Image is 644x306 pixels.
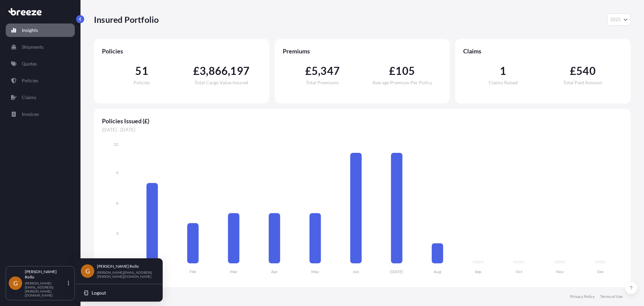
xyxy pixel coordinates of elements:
span: 105 [395,65,415,76]
tspan: Apr [271,269,278,274]
tspan: Oct [516,269,523,274]
tspan: 9 [116,170,118,175]
span: Policies [133,80,150,85]
tspan: 12 [114,142,118,147]
span: £ [305,65,312,76]
tspan: [DATE] [390,269,403,274]
span: Policies Issued (£) [102,117,623,125]
span: 2025 [610,16,621,23]
span: G [86,268,90,274]
span: 5 [312,65,318,76]
tspan: May [311,269,319,274]
tspan: Mar [230,269,237,274]
p: [PERSON_NAME] Rollo [97,264,152,269]
span: Total Premiums [306,80,339,85]
tspan: Aug [434,269,441,274]
tspan: Dec [597,269,604,274]
span: £ [193,65,200,76]
p: [PERSON_NAME][EMAIL_ADDRESS][PERSON_NAME][DOMAIN_NAME] [25,281,66,297]
span: 1 [500,65,506,76]
span: 866 [209,65,228,76]
span: Premiums [283,47,442,55]
span: £ [389,65,395,76]
p: [PERSON_NAME][EMAIL_ADDRESS][PERSON_NAME][DOMAIN_NAME] [97,270,152,278]
span: Total Cargo Value Insured [195,80,248,85]
tspan: Nov [556,269,564,274]
tspan: Sep [475,269,481,274]
span: Total Paid Amount [563,80,602,85]
a: Privacy Policy [570,294,595,299]
p: Invoices [22,111,39,118]
a: Shipments [6,40,75,54]
p: Shipments [22,44,44,50]
a: Claims [6,91,75,104]
span: , [228,65,230,76]
span: £ [570,65,576,76]
p: Quotes [22,60,37,67]
span: Claims [463,47,623,55]
a: Insights [6,24,75,37]
span: 347 [320,65,340,76]
button: Logout [78,287,160,299]
tspan: 3 [116,231,118,236]
span: G [13,280,18,287]
span: Average Premium Per Policy [372,80,432,85]
span: , [206,65,208,76]
tspan: Jun [353,269,359,274]
span: [DATE] - [DATE] [102,126,623,133]
span: 3 [200,65,206,76]
span: Logout [92,290,106,296]
span: 540 [576,65,596,76]
p: Insights [22,27,38,34]
p: Claims [22,94,36,101]
a: Quotes [6,57,75,71]
p: Policies [22,77,38,84]
a: Terms of Use [600,294,623,299]
span: 51 [135,65,148,76]
span: 197 [230,65,250,76]
a: Invoices [6,107,75,121]
p: Insured Portfolio [94,14,159,25]
p: [PERSON_NAME] Rollo [25,269,66,280]
span: Policies [102,47,261,55]
tspan: 6 [116,201,118,206]
button: Year Selector [607,13,631,26]
span: Claims Raised [489,80,518,85]
span: , [318,65,320,76]
a: Policies [6,74,75,87]
tspan: Feb [190,269,196,274]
